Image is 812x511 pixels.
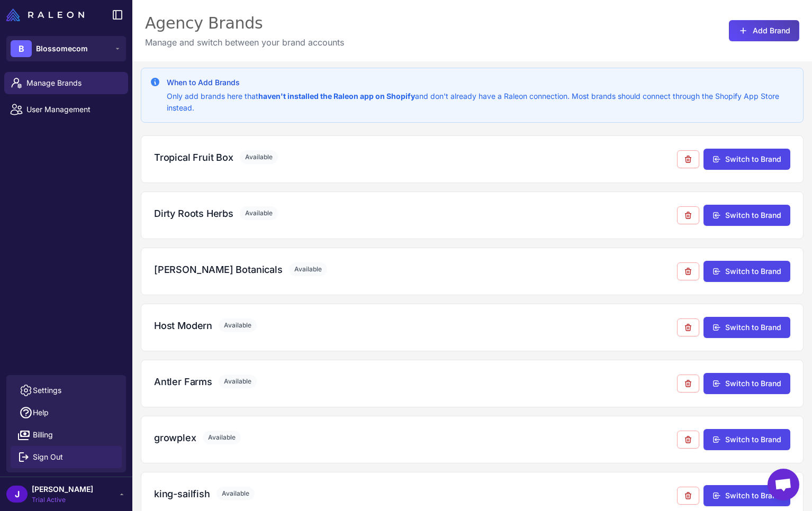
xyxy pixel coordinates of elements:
button: Remove from agency [677,375,699,393]
button: Switch to Brand [703,485,790,506]
span: Available [219,375,257,388]
div: J [6,486,28,503]
span: Settings [33,385,61,396]
span: Sign Out [33,451,63,463]
span: [PERSON_NAME] [32,483,93,495]
span: User Management [26,104,120,115]
button: Switch to Brand [703,317,790,338]
p: Only add brands here that and don't already have a Raleon connection. Most brands should connect ... [167,90,795,114]
div: Agency Brands [145,13,344,34]
h3: Dirty Roots Herbs [154,206,233,221]
strong: haven't installed the Raleon app on Shopify [258,92,415,101]
span: Manage Brands [26,77,120,89]
button: Sign Out [11,446,122,468]
span: Available [216,487,255,500]
h3: king-sailfish [154,487,210,501]
a: Manage Brands [4,72,128,94]
span: Available [240,206,278,220]
span: Available [289,262,327,276]
h3: When to Add Brands [167,77,795,88]
button: Add Brand [729,20,799,41]
a: Raleon Logo [6,8,88,21]
button: Switch to Brand [703,149,790,170]
h3: Antler Farms [154,375,212,389]
button: Switch to Brand [703,261,790,282]
button: Remove from agency [677,318,699,336]
a: User Management [4,98,128,121]
span: Available [219,318,257,332]
button: Remove from agency [677,487,699,505]
button: Switch to Brand [703,373,790,394]
span: Billing [33,429,53,441]
button: Remove from agency [677,206,699,224]
button: BBlossomecom [6,36,126,61]
h3: Host Modern [154,318,212,333]
span: Help [33,407,49,418]
button: Switch to Brand [703,205,790,226]
h3: [PERSON_NAME] Botanicals [154,262,283,277]
div: B [11,40,32,57]
span: Blossomecom [36,43,88,54]
span: Available [240,150,278,164]
span: Available [203,431,241,444]
button: Remove from agency [677,431,699,449]
a: Help [11,401,122,424]
div: Open chat [768,469,799,500]
img: Raleon Logo [6,8,84,21]
button: Remove from agency [677,150,699,168]
p: Manage and switch between your brand accounts [145,36,344,49]
h3: Tropical Fruit Box [154,150,233,165]
h3: growplex [154,431,196,445]
span: Trial Active [32,495,93,505]
button: Remove from agency [677,262,699,280]
button: Switch to Brand [703,429,790,450]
